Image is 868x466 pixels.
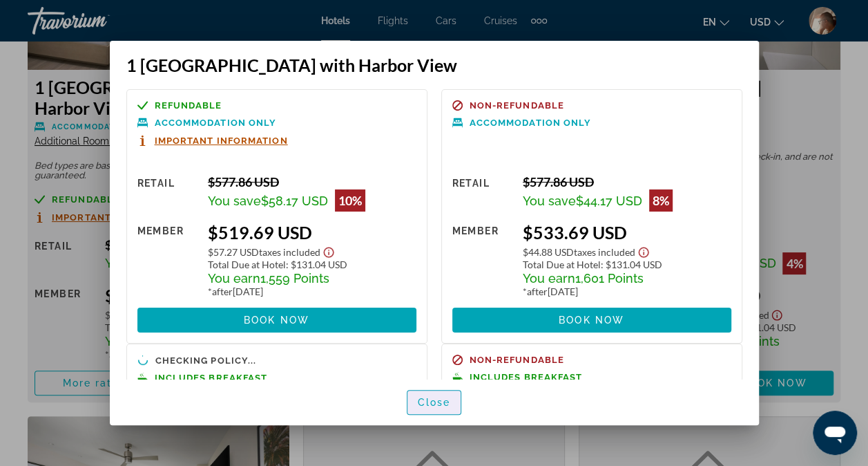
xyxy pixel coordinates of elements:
[212,286,233,297] span: after
[470,118,592,127] span: Accommodation Only
[208,286,416,297] div: * [DATE]
[155,356,257,365] span: Checking policy...
[470,373,583,382] span: Includes Breakfast
[320,243,337,259] button: Show Taxes and Fees disclaimer
[452,174,512,212] div: Retail
[137,308,416,333] button: Book now
[523,246,574,258] span: $44.88 USD
[137,222,197,297] div: Member
[559,315,624,326] span: Book now
[523,194,576,208] span: You save
[452,222,512,297] div: Member
[523,286,731,297] div: * [DATE]
[155,101,222,110] span: Refundable
[523,259,601,270] span: Total Due at Hotel
[576,194,642,208] span: $44.17 USD
[208,246,259,258] span: $57.27 USD
[137,100,416,111] a: Refundable
[155,373,268,382] span: Includes Breakfast
[649,189,673,212] div: 8%
[635,243,652,259] button: Show Taxes and Fees disclaimer
[470,101,564,110] span: Non-refundable
[418,397,451,408] span: Close
[155,136,288,145] span: Important Information
[523,259,731,270] div: : $131.04 USD
[813,411,857,455] iframe: Button to launch messaging window
[523,271,575,286] span: You earn
[244,315,309,326] span: Book now
[208,259,286,270] span: Total Due at Hotel
[261,194,328,208] span: $58.17 USD
[575,271,644,286] span: 1,601 Points
[208,271,260,286] span: You earn
[527,286,548,297] span: after
[208,174,416,189] div: $577.86 USD
[407,390,462,415] button: Close
[470,355,564,364] span: Non-refundable
[260,271,329,286] span: 1,559 Points
[208,259,416,270] div: : $131.04 USD
[523,222,731,243] div: $533.69 USD
[137,174,197,212] div: Retail
[335,189,365,212] div: 10%
[155,118,277,127] span: Accommodation Only
[137,135,288,147] button: Important Information
[208,222,416,243] div: $519.69 USD
[574,246,635,258] span: Taxes included
[523,174,731,189] div: $577.86 USD
[259,246,320,258] span: Taxes included
[208,194,261,208] span: You save
[126,55,742,75] h3: 1 [GEOGRAPHIC_DATA] with Harbor View
[452,308,731,333] button: Book now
